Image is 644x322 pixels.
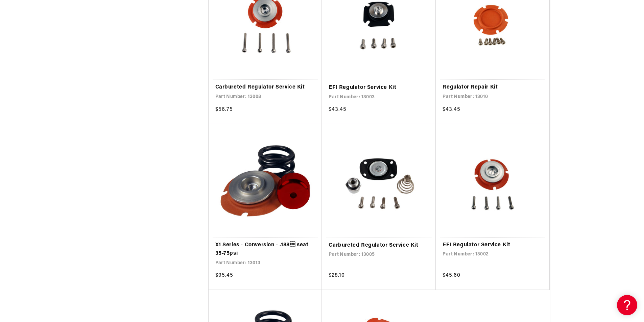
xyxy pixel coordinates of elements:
[329,241,429,250] a: Carbureted Regulator Service Kit
[443,241,543,250] a: EFI Regulator Service Kit
[329,83,429,92] a: EFI Regulator Service Kit
[443,83,543,92] a: Regulator Repair Kit
[215,241,315,258] a: X1 Series - Conversion - .188 seat 35-75psi
[215,83,315,92] a: Carbureted Regulator Service Kit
